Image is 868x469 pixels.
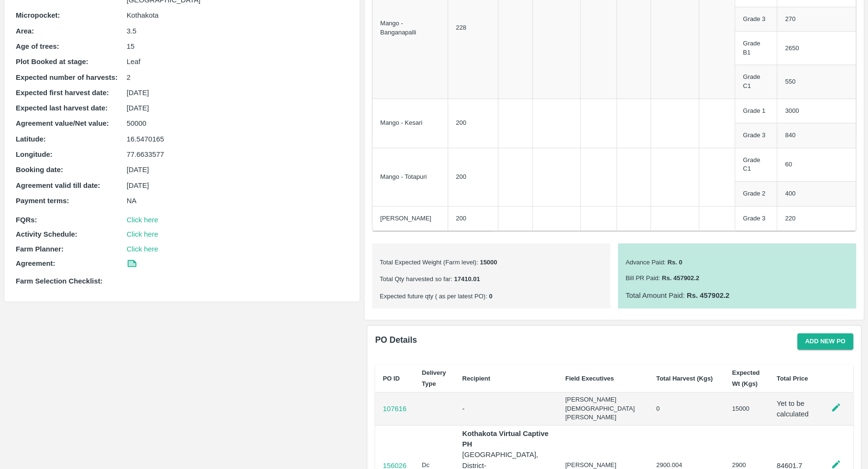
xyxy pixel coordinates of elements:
button: Add new PO [797,333,853,350]
p: Leaf [127,56,348,67]
td: 15000 [724,393,769,425]
b: Activity Schedule: [16,230,77,238]
a: Click here [127,216,158,224]
b: 15000 [478,259,497,266]
p: [DATE] [127,164,348,175]
b: Farm Selection Checklist: [16,277,102,285]
p: Total Qty harvested so far : [380,275,603,284]
p: NA [127,196,348,206]
b: Latitude : [16,135,46,143]
b: Agreement valid till date : [16,182,100,189]
p: [DATE] [127,180,348,191]
td: Grade 1 [735,98,777,123]
td: Grade C1 [735,65,777,98]
b: Agreement: [16,260,55,267]
td: 200 [448,206,498,231]
b: Farm Planner: [16,245,64,253]
td: Mango - Kesari [372,98,448,148]
p: Advance Paid : [626,258,848,267]
td: [PERSON_NAME] [DEMOGRAPHIC_DATA][PERSON_NAME] [558,393,648,425]
td: Mango - Totapuri [372,148,448,206]
td: 840 [777,123,856,148]
td: 200 [448,98,498,148]
p: 3.5 [127,26,348,36]
b: 17410.01 [452,275,480,283]
b: Delivery Type [422,369,446,387]
b: Recipient [462,375,490,382]
b: Total Harvest (Kgs) [656,375,713,382]
b: Agreement value/Net value : [16,120,109,127]
b: Longitude : [16,151,53,158]
td: Grade 2 [735,181,777,206]
b: Field Executives [565,375,614,382]
b: FQRs: [16,216,37,224]
b: Expected number of harvests : [16,74,118,81]
h6: PO Details [375,333,417,350]
p: Expected future qty ( as per latest PO) : [380,292,603,301]
p: 50000 [127,118,348,129]
b: Rs. 457902.2 [685,292,729,299]
td: 400 [777,181,856,206]
a: Click here [127,230,158,238]
td: 2650 [777,32,856,65]
b: Micropocket : [16,11,60,19]
a: Click here [127,245,158,253]
td: Grade B1 [735,32,777,65]
b: Expected last harvest date : [16,104,108,112]
td: Grade 3 [735,206,777,231]
b: Payment terms : [16,197,69,205]
p: Total Amount Paid : [626,290,848,301]
b: Expected Wt (Kgs) [732,369,759,387]
p: 15 [127,41,348,52]
b: 0 [487,293,493,300]
b: Kothakota Virtual Captive PH [462,430,548,448]
p: - [462,404,549,414]
p: 2 [127,72,348,83]
b: Area : [16,27,34,35]
b: PO ID [383,375,399,382]
p: Bill PR Paid : [626,274,848,283]
p: 16.5470165 [127,134,348,144]
b: Booking date : [16,166,63,174]
td: 0 [648,393,725,425]
td: 270 [777,7,856,32]
td: [PERSON_NAME] [372,206,448,231]
b: Plot Booked at stage : [16,58,88,65]
td: Grade 3 [735,123,777,148]
td: 200 [448,148,498,206]
b: Age of trees : [16,43,59,50]
td: Grade 3 [735,7,777,32]
td: 3000 [777,98,856,123]
b: Rs. 457902.2 [660,274,699,282]
td: 220 [777,206,856,231]
td: 550 [777,65,856,98]
td: 60 [777,148,856,181]
a: 107616 [383,404,407,414]
b: Expected first harvest date : [16,89,109,97]
p: [DATE] [127,103,348,113]
b: Rs. 0 [666,259,682,266]
td: Grade C1 [735,148,777,181]
p: [DATE] [127,87,348,98]
p: 77.6633577 [127,149,348,160]
p: Kothakota [127,10,348,21]
p: Yet to be calculated [777,398,812,420]
b: Total Price [777,375,808,382]
p: Total Expected Weight (Farm level) : [380,258,603,267]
